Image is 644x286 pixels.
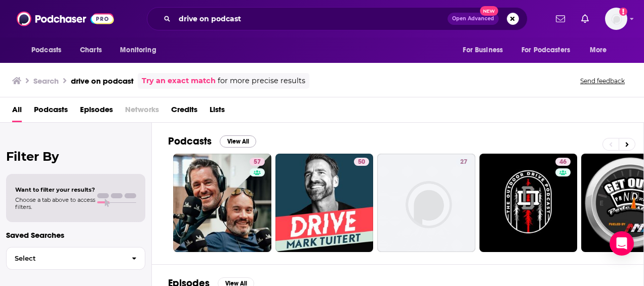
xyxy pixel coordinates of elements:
div: Open Intercom Messenger [610,231,634,256]
a: 27 [377,154,475,252]
button: Select [6,247,145,270]
a: Try an exact match [142,75,216,87]
button: open menu [113,41,169,60]
a: 50 [275,154,374,252]
span: 57 [254,157,261,167]
span: For Podcasters [521,43,570,57]
h2: Filter By [6,149,145,164]
span: Logged in as amoscac10 [605,8,627,30]
a: Credits [171,101,197,122]
h3: Search [33,76,59,86]
a: All [12,101,22,122]
span: New [480,6,498,16]
a: Lists [210,101,225,122]
a: Podcasts [34,101,68,122]
button: open menu [515,41,585,60]
a: Show notifications dropdown [552,10,569,27]
span: Charts [80,43,102,57]
span: 27 [460,157,467,167]
a: 46 [479,154,578,252]
button: Open AdvancedNew [448,13,499,25]
button: View All [220,135,256,148]
span: For Business [463,43,503,57]
h2: Podcasts [168,135,212,148]
span: Monitoring [120,43,156,57]
a: 50 [354,158,369,166]
span: Want to filter your results? [15,186,95,193]
span: Select [7,255,124,262]
span: for more precise results [218,75,305,87]
svg: Add a profile image [619,8,627,16]
img: User Profile [605,8,627,30]
span: Open Advanced [452,16,494,21]
input: Search podcasts, credits, & more... [175,11,448,27]
button: open menu [583,41,620,60]
span: Podcasts [31,43,61,57]
span: Networks [125,101,159,122]
a: PodcastsView All [168,135,256,148]
button: Show profile menu [605,8,627,30]
a: Episodes [80,101,113,122]
a: 46 [555,158,571,166]
span: More [590,43,607,57]
p: Saved Searches [6,230,145,240]
a: Charts [73,41,108,60]
button: open menu [456,41,515,60]
a: 27 [456,158,471,166]
button: Send feedback [577,77,628,85]
span: 50 [358,157,365,167]
button: open menu [24,41,74,60]
span: Choose a tab above to access filters. [15,196,95,210]
a: 57 [173,154,271,252]
div: Search podcasts, credits, & more... [147,7,528,30]
a: 57 [250,158,265,166]
h3: drive on podcast [71,76,134,86]
img: Podchaser - Follow, Share and Rate Podcasts [17,9,114,28]
span: 46 [559,157,567,167]
a: Show notifications dropdown [577,10,593,27]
